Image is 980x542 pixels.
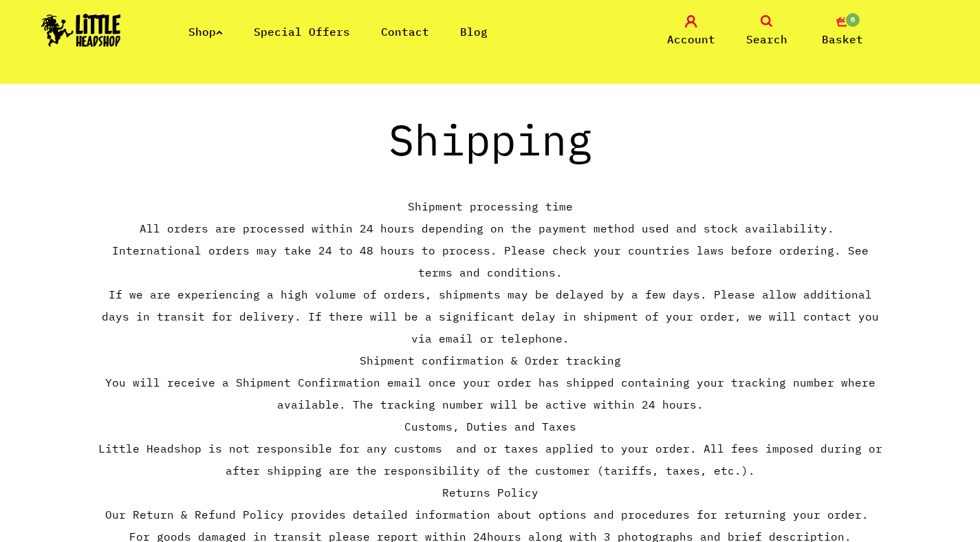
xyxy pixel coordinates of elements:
[746,31,787,47] span: Search
[460,25,488,39] a: Blog
[254,25,350,39] a: Special Offers
[360,354,621,367] strong: Shipment confirmation & Order tracking
[98,371,882,415] p: You will receive a Shipment Confirmation email once your order has shipped containing your tracki...
[667,31,715,47] span: Account
[442,486,538,499] strong: Returns Policy
[845,12,861,28] span: 0
[808,15,877,47] a: 0 Basket
[98,118,882,161] h1: Shipping
[98,217,882,283] p: All orders are processed within 24 hours depending on the payment method used and stock availabil...
[381,25,429,39] a: Contact
[98,283,882,349] p: If we are experiencing a high volume of orders, shipments may be delayed by a few days. Please al...
[98,437,882,481] p: Little Headshop is not responsible for any customs and or taxes applied to your order. All fees i...
[408,199,573,213] strong: Shipment processing time
[822,31,863,47] span: Basket
[188,25,223,39] a: Shop
[41,14,121,47] img: Little Head Shop Logo
[404,420,576,433] strong: Customs, Duties and Taxes
[732,15,801,47] a: Search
